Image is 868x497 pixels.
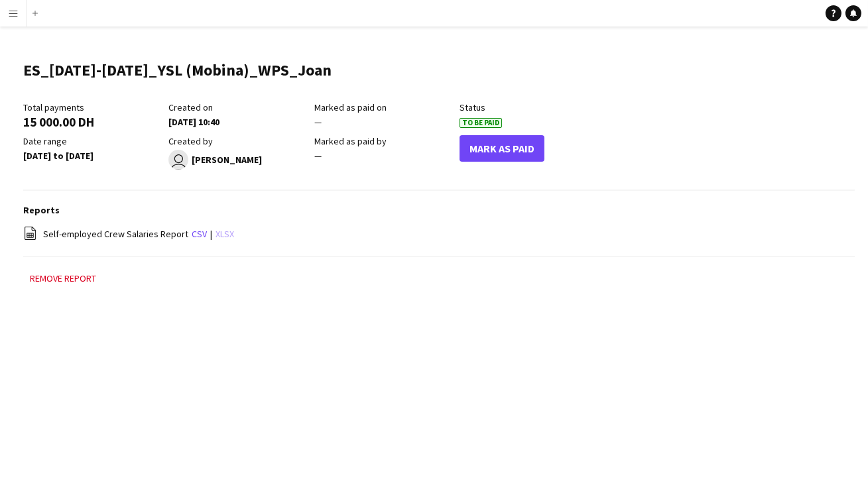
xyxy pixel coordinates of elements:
[23,101,162,113] div: Total payments
[314,135,453,147] div: Marked as paid by
[168,135,307,147] div: Created by
[23,270,103,286] button: Remove report
[168,101,307,113] div: Created on
[314,101,453,113] div: Marked as paid on
[314,150,322,162] span: —
[23,150,162,162] div: [DATE] to [DATE]
[460,101,598,113] div: Status
[314,116,322,128] span: —
[168,116,307,128] div: [DATE] 10:40
[23,226,855,243] div: |
[460,135,544,162] button: Mark As Paid
[216,228,234,240] a: xlsx
[168,150,307,170] div: [PERSON_NAME]
[192,228,207,240] a: csv
[23,135,162,147] div: Date range
[23,116,162,128] div: 15 000.00 DH
[460,118,502,128] span: To Be Paid
[43,228,188,240] span: Self-employed Crew Salaries Report
[23,60,332,80] h1: ES_[DATE]-[DATE]_YSL (Mobina)_WPS_Joan
[23,204,855,216] h3: Reports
